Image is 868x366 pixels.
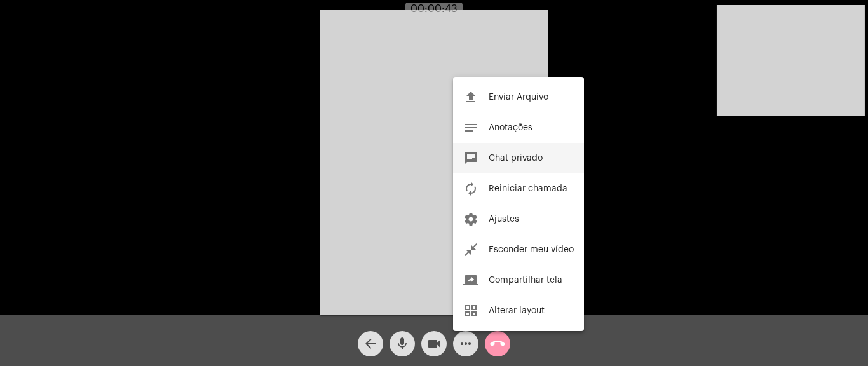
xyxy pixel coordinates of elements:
[463,181,478,196] mat-icon: autorenew
[489,93,548,102] span: Enviar Arquivo
[489,184,567,193] span: Reiniciar chamada
[489,154,543,163] span: Chat privado
[463,212,478,227] mat-icon: settings
[463,242,478,257] mat-icon: close_fullscreen
[463,120,478,135] mat-icon: notes
[463,90,478,105] mat-icon: file_upload
[489,123,532,132] span: Anotações
[463,273,478,288] mat-icon: screen_share
[463,151,478,166] mat-icon: chat
[489,245,574,254] span: Esconder meu vídeo
[489,215,519,224] span: Ajustes
[489,276,562,285] span: Compartilhar tela
[463,303,478,318] mat-icon: grid_view
[489,306,545,315] span: Alterar layout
